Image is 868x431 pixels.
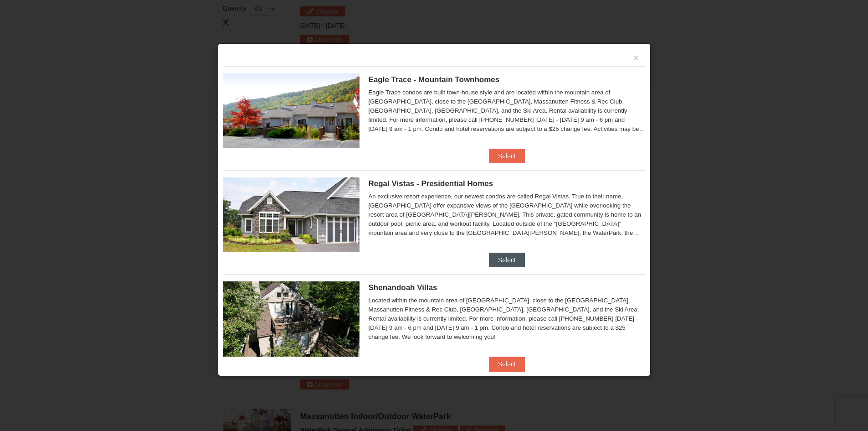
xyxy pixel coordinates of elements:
button: Select [489,149,525,163]
button: Select [489,253,525,267]
span: Regal Vistas - Presidential Homes [369,179,493,188]
img: 19218983-1-9b289e55.jpg [223,73,360,148]
button: Select [489,357,525,371]
span: Shenandoah Villas [369,283,437,292]
div: An exclusive resort experience, our newest condos are called Regal Vistas. True to their name, [G... [369,192,646,238]
div: Located within the mountain area of [GEOGRAPHIC_DATA], close to the [GEOGRAPHIC_DATA], Massanutte... [369,296,646,342]
div: Eagle Trace condos are built town-house style and are located within the mountain area of [GEOGRA... [369,88,646,134]
button: × [633,53,639,62]
img: 19218991-1-902409a9.jpg [223,177,360,252]
span: Eagle Trace - Mountain Townhomes [369,75,500,84]
img: 19219019-2-e70bf45f.jpg [223,281,360,356]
